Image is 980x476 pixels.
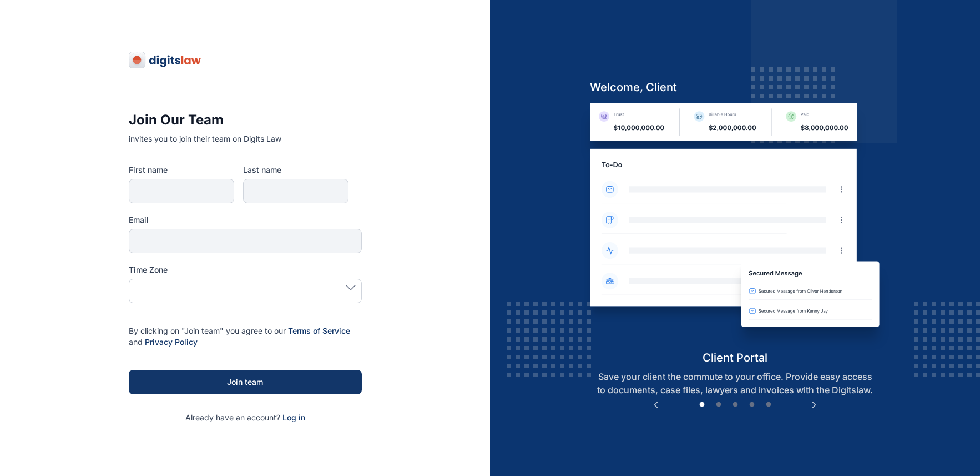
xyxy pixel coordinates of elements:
[581,103,889,349] img: client-portal
[129,325,362,348] p: By clicking on "Join team" you agree to our and
[147,377,344,388] div: Join team
[763,399,774,410] button: 5
[809,399,820,410] button: Next
[746,399,757,410] button: 4
[129,412,362,423] p: Already have an account?
[581,79,889,95] h5: welcome, client
[129,111,362,129] h3: Join Our Team
[145,337,198,347] a: Privacy Policy
[696,399,708,410] button: 1
[650,399,661,410] button: Previous
[129,370,362,394] button: Join team
[282,413,305,422] a: Log in
[129,164,234,176] label: First name
[730,399,741,410] button: 3
[288,326,350,335] a: Terms of Service
[243,164,348,176] label: Last name
[129,214,362,226] label: Email
[581,370,889,397] p: Save your client the commute to your office. Provide easy access to documents, case files, lawyer...
[581,350,889,365] h5: client portal
[129,264,168,275] span: Time Zone
[713,399,724,410] button: 2
[129,51,202,69] img: digitslaw-logo
[129,133,362,144] p: invites you to join their team on Digits Law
